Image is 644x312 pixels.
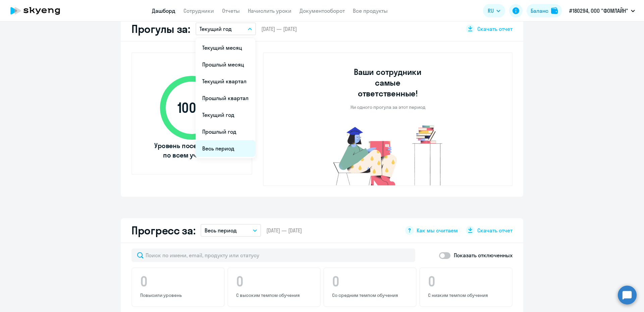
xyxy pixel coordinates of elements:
[152,7,175,14] a: Дашборд
[417,227,458,234] span: Как мы считаем
[261,25,297,33] span: [DATE] — [DATE]
[353,7,388,14] a: Все продукты
[454,251,513,259] p: Показать отключенных
[205,226,237,234] p: Весь период
[196,38,255,158] ul: RU
[300,7,345,14] a: Документооборот
[266,227,302,234] span: [DATE] — [DATE]
[131,224,195,237] h2: Прогресс за:
[183,7,214,14] a: Сотрудники
[345,66,431,99] h3: Ваши сотрудники самые ответственные!
[566,3,638,19] button: #180294, ООО "ФОМЛАЙН"
[222,7,240,14] a: Отчеты
[477,25,513,33] span: Скачать отчет
[131,22,190,36] h2: Прогулы за:
[248,7,291,14] a: Начислить уроки
[351,104,425,110] p: Ни одного прогула за этот период
[200,25,232,33] p: Текущий год
[488,7,494,15] span: RU
[551,7,558,14] img: balance
[531,7,548,15] div: Баланс
[477,227,513,234] span: Скачать отчет
[153,100,230,116] span: 100 %
[527,4,562,17] button: Балансbalance
[201,224,261,237] button: Весь период
[483,4,505,17] button: RU
[569,7,628,15] p: #180294, ООО "ФОМЛАЙН"
[196,23,256,35] button: Текущий год
[153,141,230,160] span: Уровень посещаемости по всем ученикам
[131,249,415,262] input: Поиск по имени, email, продукту или статусу
[321,124,455,185] img: no-truants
